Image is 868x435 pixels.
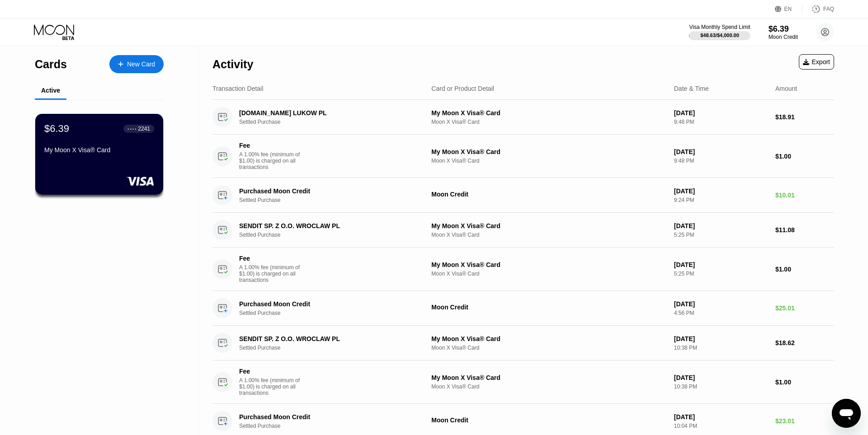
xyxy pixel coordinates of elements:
[239,109,416,117] div: [DOMAIN_NAME] LUKOW PL
[769,24,798,34] div: $6.39
[769,34,798,40] div: Moon Credit
[212,360,834,404] div: FeeA 1.00% fee (minimum of $1.00) is charged on all transactionsMy Moon X Visa® CardMoon X Visa® ...
[239,255,302,262] div: Fee
[431,119,666,125] div: Moon X Visa® Card
[239,151,307,170] div: A 1.00% fee (minimum of $1.00) is charged on all transactions
[784,6,792,12] div: EN
[431,232,666,238] div: Moon X Visa® Card
[44,123,69,135] div: $6.39
[239,119,430,125] div: Settled Purchase
[44,146,154,154] div: My Moon X Visa® Card
[802,5,834,14] div: FAQ
[127,127,137,130] div: ● ● ● ●
[431,158,666,164] div: Moon X Visa® Card
[775,266,834,273] div: $1.00
[799,54,834,70] div: Export
[775,85,797,92] div: Amount
[239,197,430,203] div: Settled Purchase
[674,423,768,429] div: 10:04 PM
[431,148,666,155] div: My Moon X Visa® Card
[431,304,666,311] div: Moon Credit
[775,339,834,346] div: $18.62
[212,58,253,71] div: Activity
[775,379,834,386] div: $1.00
[127,61,155,68] div: New Card
[431,416,666,424] div: Moon Credit
[431,222,666,229] div: My Moon X Visa® Card
[674,222,768,229] div: [DATE]
[674,413,768,421] div: [DATE]
[239,222,416,229] div: SENDIT SP. Z O.O. WROCLAW PL
[700,33,739,38] div: $48.63 / $4,000.00
[109,55,164,73] div: New Card
[41,87,60,94] div: Active
[239,187,416,195] div: Purchased Moon Credit
[674,384,768,390] div: 10:38 PM
[431,345,666,351] div: Moon X Visa® Card
[239,264,307,283] div: A 1.00% fee (minimum of $1.00) is charged on all transactions
[775,113,834,121] div: $18.91
[431,271,666,277] div: Moon X Visa® Card
[431,335,666,342] div: My Moon X Visa® Card
[239,377,307,396] div: A 1.00% fee (minimum of $1.00) is charged on all transactions
[674,232,768,238] div: 5:25 PM
[775,192,834,199] div: $10.01
[674,310,768,316] div: 4:56 PM
[212,213,834,248] div: SENDIT SP. Z O.O. WROCLAW PLSettled PurchaseMy Moon X Visa® CardMoon X Visa® Card[DATE]5:25 PM$11.08
[212,85,263,92] div: Transaction Detail
[239,142,302,149] div: Fee
[674,374,768,381] div: [DATE]
[212,291,834,326] div: Purchased Moon CreditSettled PurchaseMoon Credit[DATE]4:56 PM$25.01
[239,310,430,316] div: Settled Purchase
[239,335,416,342] div: SENDIT SP. Z O.O. WROCLAW PL
[239,345,430,351] div: Settled Purchase
[823,6,834,12] div: FAQ
[138,126,150,132] div: 2241
[674,187,768,195] div: [DATE]
[674,85,709,92] div: Date & Time
[239,232,430,238] div: Settled Purchase
[674,197,768,203] div: 9:24 PM
[431,191,666,198] div: Moon Credit
[689,24,750,40] div: Visa Monthly Spend Limit$48.63/$4,000.00
[674,148,768,155] div: [DATE]
[775,417,834,425] div: $23.01
[674,261,768,268] div: [DATE]
[674,271,768,277] div: 5:25 PM
[239,423,430,429] div: Settled Purchase
[674,345,768,351] div: 10:38 PM
[674,300,768,308] div: [DATE]
[674,158,768,164] div: 9:48 PM
[689,24,750,30] div: Visa Monthly Spend Limit
[775,226,834,234] div: $11.08
[431,261,666,268] div: My Moon X Visa® Card
[431,109,666,117] div: My Moon X Visa® Card
[35,58,67,71] div: Cards
[212,178,834,213] div: Purchased Moon CreditSettled PurchaseMoon Credit[DATE]9:24 PM$10.01
[775,304,834,312] div: $25.01
[431,384,666,390] div: Moon X Visa® Card
[674,109,768,117] div: [DATE]
[431,85,494,92] div: Card or Product Detail
[431,374,666,381] div: My Moon X Visa® Card
[769,24,798,40] div: $6.39Moon Credit
[239,368,302,375] div: Fee
[239,300,416,308] div: Purchased Moon Credit
[775,5,802,14] div: EN
[212,326,834,360] div: SENDIT SP. Z O.O. WROCLAW PLSettled PurchaseMy Moon X Visa® CardMoon X Visa® Card[DATE]10:38 PM$1...
[803,58,830,65] div: Export
[212,135,834,178] div: FeeA 1.00% fee (minimum of $1.00) is charged on all transactionsMy Moon X Visa® CardMoon X Visa® ...
[35,114,163,195] div: $6.39● ● ● ●2241My Moon X Visa® Card
[212,248,834,291] div: FeeA 1.00% fee (minimum of $1.00) is charged on all transactionsMy Moon X Visa® CardMoon X Visa® ...
[239,413,416,421] div: Purchased Moon Credit
[674,119,768,125] div: 9:48 PM
[674,335,768,342] div: [DATE]
[212,100,834,135] div: [DOMAIN_NAME] LUKOW PLSettled PurchaseMy Moon X Visa® CardMoon X Visa® Card[DATE]9:48 PM$18.91
[832,399,861,428] iframe: Button to launch messaging window
[775,153,834,160] div: $1.00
